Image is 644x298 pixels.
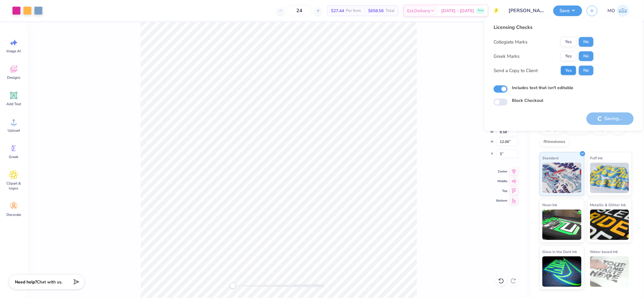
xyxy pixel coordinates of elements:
span: MO [608,7,615,14]
div: Greek Marks [494,53,519,60]
span: Designs [7,75,20,80]
span: Clipart & logos [4,181,24,191]
span: Puff Ink [590,155,603,161]
span: Neon Ink [542,202,557,208]
span: Standard [542,155,558,161]
img: Water based Ink [590,256,629,287]
a: MO [605,5,632,17]
span: Free [478,9,484,13]
button: Yes [561,51,576,61]
img: Puff Ink [590,163,629,193]
span: Greek [9,154,19,159]
span: Bottom [496,198,507,203]
img: Neon Ink [542,210,582,240]
img: Mirabelle Olis [617,5,629,17]
span: Upload [8,128,20,133]
img: Standard [542,163,582,193]
span: Glow in the Dark Ink [542,248,577,255]
label: Includes text that isn't editable [512,85,573,91]
button: No [579,51,593,61]
span: Est. Delivery [407,8,430,14]
span: Total [385,8,395,14]
img: Metallic & Glitter Ink [590,210,629,240]
span: Top [496,189,507,193]
button: Save [553,5,582,16]
div: Rhinestones [540,137,569,147]
span: $27.44 [331,8,344,14]
img: Glow in the Dark Ink [542,256,582,287]
span: Center [496,169,507,174]
button: No [579,66,593,75]
label: Block Checkout [512,97,543,104]
span: Image AI [7,49,21,54]
div: Collegiate Marks [494,39,527,46]
span: Per Item [346,8,361,14]
span: Metallic & Glitter Ink [590,202,626,208]
div: Send a Copy to Client [494,67,538,74]
span: Decorate [6,212,21,217]
div: Accessibility label [230,283,236,289]
div: Licensing Checks [494,24,593,31]
button: No [579,37,593,47]
strong: Need help? [15,279,37,285]
button: Yes [561,37,576,47]
span: Middle [496,179,507,184]
button: Yes [561,66,576,75]
span: Add Text [6,102,21,106]
span: Chat with us. [37,279,62,285]
span: $658.56 [368,8,384,14]
span: Water based Ink [590,248,618,255]
input: Untitled Design [504,5,549,17]
span: [DATE] - [DATE] [441,8,474,14]
input: – – [287,5,311,16]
